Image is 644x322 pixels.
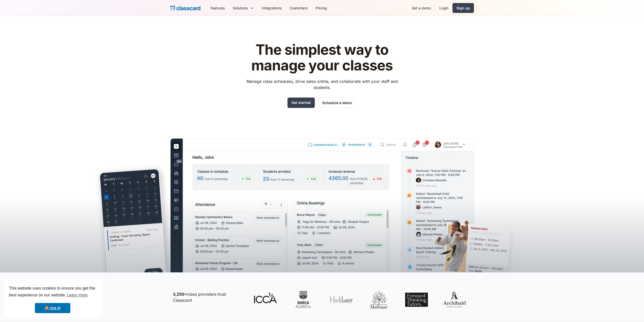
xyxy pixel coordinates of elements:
[173,292,187,297] strong: 3,250+
[452,3,474,13] a: Sign up
[229,2,258,14] div: Solutions
[233,5,248,11] div: Solutions
[287,98,315,108] a: Get started
[173,291,244,303] p: class providers trust Classcard
[456,5,470,11] div: Sign up
[311,2,331,14] a: Pricing
[435,2,452,14] a: Login
[286,2,311,14] a: Customers
[242,42,402,73] h1: The simplest way to manage your classes
[408,2,435,14] a: Get a demo
[4,280,101,318] div: cookieconsent
[206,2,229,14] a: Features
[9,285,96,299] span: This website uses cookies to ensure you get the best experience on our website.
[170,5,200,12] a: Logo
[318,98,357,108] a: Schedule a demo
[258,2,286,14] a: Integrations
[66,291,88,299] a: learn more about cookies
[35,303,70,313] a: dismiss cookie message
[242,78,402,90] p: Manage class schedules, drive sales online, and collaborate with your staff and students.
